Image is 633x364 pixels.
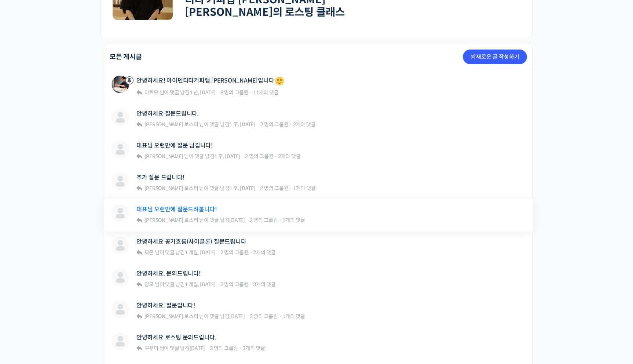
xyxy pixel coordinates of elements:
[95,233,141,251] a: 설정
[242,345,265,352] span: 3개의 댓글
[274,153,277,160] span: ·
[239,345,242,352] span: ·
[143,153,241,160] span: 님이 댓글 남김
[250,249,252,256] span: ·
[229,185,255,192] a: 1 주, [DATE]
[220,89,249,96] span: 8 명의 그룹원
[136,302,195,309] a: 안녕하세요. 질문입니다!
[282,217,305,223] span: 1개의 댓글
[289,185,292,192] span: ·
[143,313,245,320] span: 님이 댓글 남김
[144,249,154,256] span: 짜온
[144,345,158,352] span: 구우미
[250,217,278,223] span: 2 명의 그룹원
[143,313,198,320] a: [PERSON_NAME] 로스터
[214,153,240,160] a: 1 주, [DATE]
[190,89,216,96] a: 1 년, [DATE]
[136,110,199,117] a: 안녕하세요 질문드립니다.
[143,249,154,256] a: 짜온
[253,89,278,96] span: 11개의 댓글
[250,313,278,320] span: 2 명의 그룹원
[136,206,217,213] a: 대표님 오랜만에 질문드려봅니다!
[275,77,284,85] img: 🙂
[143,249,216,256] span: 님이 댓글 남김
[250,281,252,288] span: ·
[463,50,527,64] a: 새로운 글 작성하기
[210,345,238,352] span: 3 명의 그룹원
[143,185,198,192] a: [PERSON_NAME] 로스터
[253,249,276,256] span: 2개의 댓글
[144,185,198,192] span: [PERSON_NAME] 로스터
[143,281,154,288] a: 양모
[220,249,249,256] span: 2 명의 그룹원
[144,153,183,160] span: [PERSON_NAME]
[23,244,28,250] span: 홈
[185,281,216,288] a: 1 개월, [DATE]
[143,345,158,352] a: 구우미
[143,89,158,96] a: 아트모
[2,233,48,251] a: 홈
[144,121,198,128] span: [PERSON_NAME] 로스터
[293,185,316,192] span: 1개의 댓글
[289,121,292,128] span: ·
[143,185,256,192] span: 님이 댓글 남김
[143,121,256,128] span: 님이 댓글 남김
[67,244,76,250] span: 대화
[136,76,285,87] a: 안녕하세요! 아이덴티티커피랩 [PERSON_NAME]입니다
[143,153,183,160] a: [PERSON_NAME]
[260,121,288,128] span: 2 명의 그룹원
[144,89,158,96] span: 아트모
[245,153,273,160] span: 2 명의 그룹원
[260,185,288,192] span: 2 명의 그룹원
[110,54,142,60] h2: 모든 게시글
[144,217,198,223] span: [PERSON_NAME] 로스터
[229,313,245,320] a: [DATE]
[143,217,245,223] span: 님이 댓글 남김
[136,334,216,341] a: 안녕하세요 로스팅 문의드립니다.
[48,233,95,251] a: 대화
[136,174,184,181] a: 추가 질문 드립니다!
[136,238,246,245] a: 안녕하세요 공기흐름(사이클론) 질문드립니다
[143,281,216,288] span: 님이 댓글 남김
[253,281,276,288] span: 3개의 댓글
[144,281,154,288] span: 양모
[278,153,301,160] span: 2개의 댓글
[220,281,249,288] span: 2 명의 그룹원
[136,270,201,277] a: 안녕하세요. 문의드립니다!
[136,142,213,149] a: 대표님 오랜만에 질문 남깁니다!
[229,217,245,223] a: [DATE]
[143,217,198,223] a: [PERSON_NAME] 로스터
[144,313,198,320] span: [PERSON_NAME] 로스터
[282,313,305,320] span: 1개의 댓글
[143,89,216,96] span: 님이 댓글 남김
[293,121,316,128] span: 2개의 댓글
[279,217,282,223] span: ·
[143,345,205,352] span: 님이 댓글 남김
[279,313,282,320] span: ·
[143,121,198,128] a: [PERSON_NAME] 로스터
[190,345,205,352] a: [DATE]
[113,244,122,250] span: 설정
[250,89,252,96] span: ·
[229,121,255,128] a: 1 주, [DATE]
[185,249,216,256] a: 1 개월, [DATE]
